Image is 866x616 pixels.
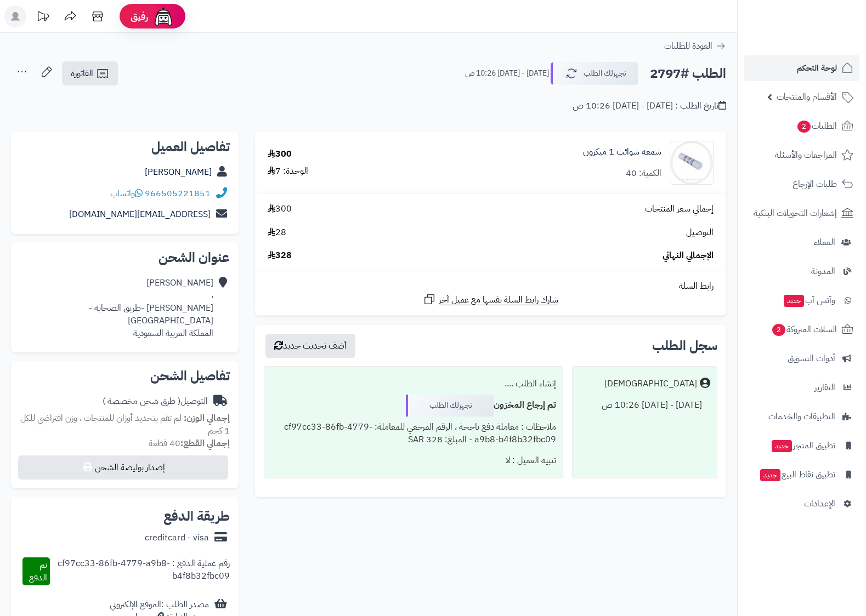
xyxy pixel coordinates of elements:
a: شارك رابط السلة نفسها مع عميل آخر [423,293,558,306]
a: الفاتورة [62,61,118,85]
div: ملاحظات : معاملة دفع ناجحة ، الرقم المرجعي للمعاملة: cf97cc33-86fb-4779-a9b8-b4f8b32fbc09 - المبل... [271,417,556,450]
span: المدونة [811,264,835,279]
div: إنشاء الطلب .... [271,373,556,395]
span: السلات المتروكة [771,322,837,337]
span: إشعارات التحويلات البنكية [754,206,837,221]
span: تطبيق نقاط البيع [759,467,835,482]
h2: طريقة الدفع [163,510,230,523]
span: التطبيقات والخدمات [768,409,835,424]
span: أدوات التسويق [788,351,835,366]
button: أضف تحديث جديد [265,334,355,358]
span: الأقسام والمنتجات [777,89,837,105]
h2: عنوان الشحن [20,251,230,264]
a: العودة للطلبات [664,39,726,53]
div: [PERSON_NAME] ، [PERSON_NAME] -طريق الصحابه -[GEOGRAPHIC_DATA] المملكة العربية السعودية [20,277,213,339]
span: لم تقم بتحديد أوزان للمنتجات ، وزن افتراضي للكل 1 كجم [20,412,230,437]
span: وآتس آب [783,293,835,308]
span: إجمالي سعر المنتجات [645,203,714,215]
span: رفيق [131,10,148,23]
span: الطلبات [796,118,837,134]
a: إشعارات التحويلات البنكية [744,200,859,226]
a: التطبيقات والخدمات [744,403,859,430]
div: نجهزلك الطلب [406,395,494,417]
button: إصدار بوليصة الشحن [18,455,228,480]
h2: الطلب #2797 [650,62,726,85]
span: العودة للطلبات [664,39,712,53]
a: التقارير [744,374,859,401]
span: 300 [268,203,292,215]
h3: سجل الطلب [652,339,717,352]
span: جديد [772,440,792,452]
a: المدونة [744,258,859,284]
span: 2 [797,121,811,133]
a: تطبيق نقاط البيعجديد [744,461,859,488]
a: وآتس آبجديد [744,287,859,313]
div: رابط السلة [259,280,722,293]
a: واتساب [110,187,143,200]
div: الوحدة: 7 [268,165,308,178]
small: [DATE] - [DATE] 10:26 ص [465,68,549,79]
span: 28 [268,226,286,239]
a: [PERSON_NAME] [145,166,212,179]
h2: تفاصيل الشحن [20,369,230,383]
div: الكمية: 40 [626,167,661,180]
span: الإعدادات [804,496,835,511]
span: التوصيل [686,226,714,239]
small: 40 قطعة [149,437,230,450]
div: تنبيه العميل : لا [271,450,556,471]
strong: إجمالي القطع: [180,437,230,450]
span: تطبيق المتجر [771,438,835,453]
a: السلات المتروكة2 [744,316,859,343]
div: [DATE] - [DATE] 10:26 ص [579,395,710,416]
a: الإعدادات [744,490,859,517]
span: الإجمالي النهائي [663,249,714,262]
span: شارك رابط السلة نفسها مع عميل آخر [439,294,558,306]
a: لوحة التحكم [744,55,859,81]
img: ai-face.png [152,5,174,27]
a: المراجعات والأسئلة [744,142,859,168]
span: لوحة التحكم [797,60,837,76]
span: التقارير [814,380,835,395]
div: التوصيل [103,395,208,408]
span: جديد [760,469,780,481]
div: creditcard - visa [145,532,209,544]
a: العملاء [744,229,859,255]
a: الطلبات2 [744,113,859,139]
div: 300 [268,148,292,161]
a: تطبيق المتجرجديد [744,432,859,459]
button: نجهزلك الطلب [551,62,638,85]
span: العملاء [814,235,835,250]
img: 1690913827-ok5-90x90.jpg [670,141,713,185]
b: تم إرجاع المخزون [494,398,556,412]
span: تم الدفع [29,558,47,584]
div: تاريخ الطلب : [DATE] - [DATE] 10:26 ص [573,100,726,112]
h2: تفاصيل العميل [20,140,230,153]
span: الفاتورة [71,67,93,80]
span: 328 [268,249,292,262]
a: [EMAIL_ADDRESS][DOMAIN_NAME] [69,208,211,221]
a: تحديثات المنصة [29,5,56,30]
a: 966505221851 [145,187,211,200]
span: ( طرق شحن مخصصة ) [103,395,180,408]
strong: إجمالي الوزن: [184,412,230,425]
div: [DEMOGRAPHIC_DATA] [604,378,697,390]
a: أدوات التسويق [744,345,859,372]
span: جديد [784,295,804,307]
a: شمعه شوائب 1 ميكرون [583,146,661,158]
a: طلبات الإرجاع [744,171,859,197]
div: رقم عملية الدفع : cf97cc33-86fb-4779-a9b8-b4f8b32fbc09 [50,557,230,586]
span: المراجعات والأسئلة [775,147,837,163]
span: 2 [772,324,785,336]
span: طلبات الإرجاع [793,176,837,192]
